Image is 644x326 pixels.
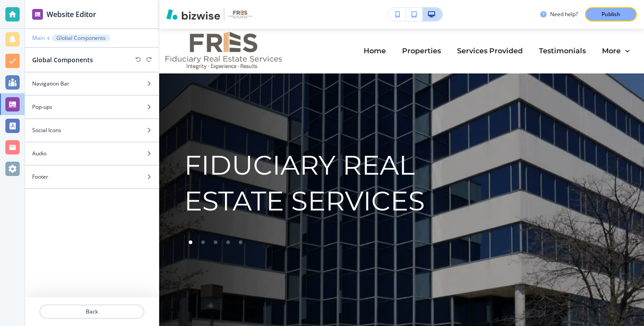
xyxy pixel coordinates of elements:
[165,32,282,69] img: Fiduciary Real Estate Services
[25,96,159,118] div: Pop-ups
[32,173,48,181] h4: Footer
[32,150,47,158] h4: Audio
[602,10,620,18] p: Publish
[32,103,52,111] h4: Pop-ups
[602,46,621,56] p: More
[52,34,110,42] button: Global Components
[25,73,159,95] div: Navigation Bar
[56,35,106,41] p: Global Components
[585,7,637,21] button: Publish
[47,9,96,20] h2: Website Editor
[40,308,144,316] p: Back
[184,147,505,219] p: Fiduciary Real Estate Services
[32,55,93,64] h2: Global Components
[32,35,45,41] button: Main
[228,10,252,18] img: Your Logo
[32,126,61,134] h4: Social Icons
[550,10,578,18] h3: Need help?
[25,119,159,142] div: Social Icons
[39,305,144,319] button: Back
[32,80,69,88] h4: Navigation Bar
[539,46,586,56] p: Testimonials
[402,46,441,56] p: Properties
[25,166,159,188] div: Footer
[25,142,159,165] div: Audio
[364,46,386,56] p: Home
[166,9,220,20] img: Bizwise Logo
[32,9,43,20] img: editor icon
[457,46,523,56] p: Services Provided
